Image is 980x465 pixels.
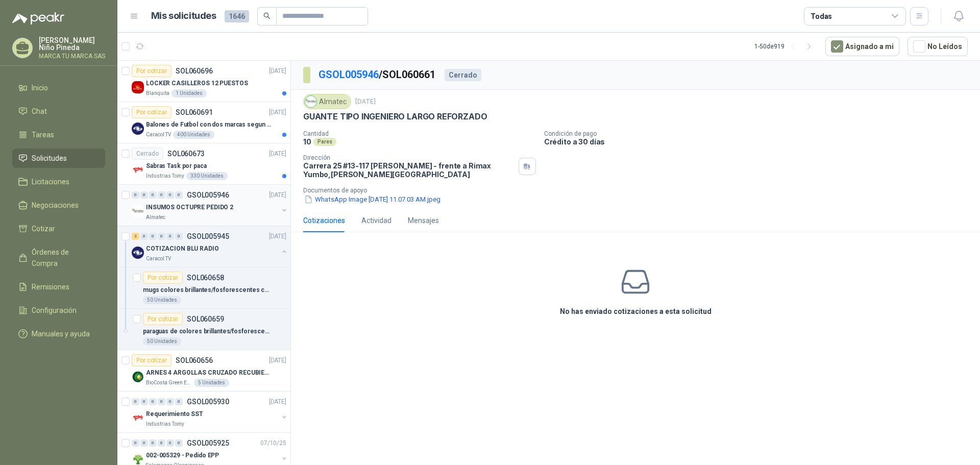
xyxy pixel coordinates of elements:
span: Configuración [32,305,77,316]
a: Negociaciones [12,195,105,215]
a: 0 0 0 0 0 0 GSOL005930[DATE] Company LogoRequerimiento SSTIndustrias Tomy [132,396,288,428]
a: Por cotizarSOL060659paraguas de colores brillantes/fosforescentes con 2 logos a una tinta.(ADJUNT... [117,309,290,350]
p: Industrias Tomy [146,172,184,180]
span: Manuales y ayuda [32,328,90,339]
div: Por cotizar [132,65,171,77]
p: Requerimiento SST [146,409,203,419]
span: Remisiones [32,281,69,292]
div: Pares [313,138,336,146]
img: Company Logo [132,247,144,259]
span: Chat [32,106,47,117]
span: 1646 [225,10,249,22]
p: COTIZACION BLU RADIO [146,244,219,254]
p: SOL060691 [176,109,213,116]
a: Licitaciones [12,172,105,191]
p: [DATE] [269,66,286,76]
p: MARCA TU MARCA SAS [39,53,105,59]
p: SOL060656 [176,357,213,364]
p: 002-005329 - Pedido EPP [146,451,219,460]
div: 0 [166,398,174,405]
div: 0 [158,191,165,199]
div: 0 [175,439,183,447]
span: Tareas [32,129,54,140]
div: 1 Unidades [171,89,207,97]
h3: No has enviado cotizaciones a esta solicitud [560,306,712,317]
p: Blanquita [146,89,169,97]
div: 0 [166,439,174,447]
img: Company Logo [132,123,144,135]
p: [DATE] [269,356,286,365]
div: 5 Unidades [194,379,229,387]
p: / SOL060661 [318,67,436,83]
p: SOL060673 [167,150,205,157]
div: Por cotizar [132,354,171,366]
p: Caracol TV [146,255,171,263]
button: No Leídos [908,37,968,56]
div: 2 [132,233,139,240]
span: search [263,12,271,19]
div: Cerrado [132,148,163,160]
div: 0 [140,233,148,240]
span: Solicitudes [32,153,67,164]
p: [DATE] [269,108,286,117]
img: Company Logo [132,205,144,217]
span: Órdenes de Compra [32,247,95,269]
img: Company Logo [132,164,144,176]
a: CerradoSOL060673[DATE] Company LogoSabras Task por pacaIndustrias Tomy330 Unidades [117,143,290,185]
p: Caracol TV [146,131,171,139]
div: 1 - 50 de 919 [754,38,817,55]
div: 0 [140,398,148,405]
a: GSOL005946 [318,68,379,81]
p: [PERSON_NAME] Niño Pineda [39,37,105,51]
div: 0 [140,439,148,447]
p: INSUMOS OCTUPRE PEDIDO 2 [146,203,233,212]
span: Cotizar [32,223,55,234]
button: Asignado a mi [825,37,899,56]
a: Por cotizarSOL060656[DATE] Company LogoARNES 4 ARGOLLAS CRUZADO RECUBIERTO PVCBioCosta Green Ener... [117,350,290,391]
p: mugs colores brillantes/fosforescentes con logo a una tinta.(ADJUNTAR COTIZACION EN SU FORMATO) [143,285,270,295]
a: Cotizar [12,219,105,238]
a: Por cotizarSOL060691[DATE] Company LogoBalones de Futbol con dos marcas segun adjunto. Adjuntar c... [117,102,290,143]
p: LOCKER CASILLEROS 12 PUESTOS [146,79,248,88]
p: GUANTE TIPO INGENIERO LARGO REFORZADO [303,111,487,122]
div: Por cotizar [143,313,183,325]
p: GSOL005925 [187,439,229,447]
span: Negociaciones [32,200,79,211]
a: Configuración [12,301,105,320]
p: BioCosta Green Energy S.A.S [146,379,192,387]
div: 0 [175,191,183,199]
p: SOL060696 [176,67,213,75]
p: GSOL005930 [187,398,229,405]
p: SOL060658 [187,274,224,281]
p: Cantidad [303,130,536,137]
div: Todas [811,11,832,22]
p: 07/10/25 [260,438,286,448]
div: Almatec [303,94,351,109]
p: [DATE] [269,397,286,407]
a: Remisiones [12,277,105,297]
img: Logo peakr [12,12,64,25]
p: GSOL005945 [187,233,229,240]
p: Crédito a 30 días [544,137,976,146]
h1: Mis solicitudes [151,9,216,23]
a: 0 0 0 0 0 0 GSOL005946[DATE] Company LogoINSUMOS OCTUPRE PEDIDO 2Almatec [132,189,288,222]
p: [DATE] [355,97,376,107]
p: paraguas de colores brillantes/fosforescentes con 2 logos a una tinta.(ADJUNTAR COTIZACION EN SU F) [143,327,270,336]
img: Company Logo [132,81,144,93]
button: WhatsApp Image [DATE] 11.07.03 AM.jpeg [303,194,442,205]
div: Por cotizar [132,106,171,118]
div: Actividad [361,215,391,226]
div: 400 Unidades [173,131,214,139]
div: Cerrado [445,69,481,81]
div: 0 [149,233,157,240]
a: 2 0 0 0 0 0 GSOL005945[DATE] Company LogoCOTIZACION BLU RADIOCaracol TV [132,230,288,263]
p: 10 [303,137,311,146]
img: Company Logo [305,96,316,107]
div: 0 [149,191,157,199]
div: 0 [140,191,148,199]
p: Condición de pago [544,130,976,137]
a: Tareas [12,125,105,144]
a: Órdenes de Compra [12,242,105,273]
div: 0 [175,398,183,405]
p: Sabras Task por paca [146,161,207,171]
